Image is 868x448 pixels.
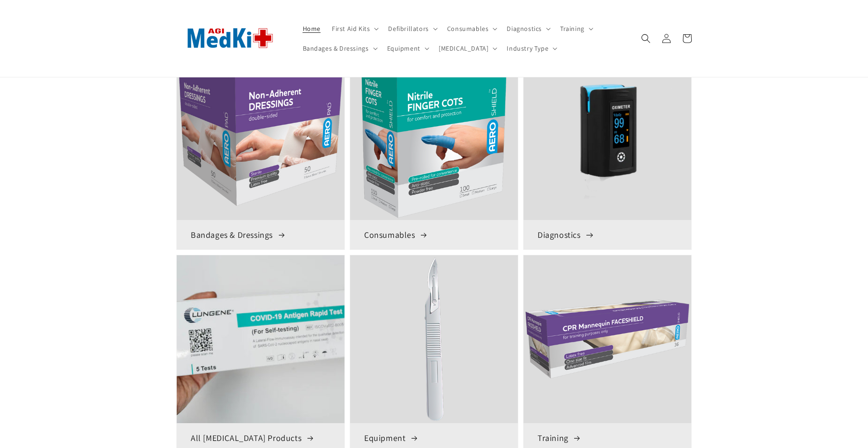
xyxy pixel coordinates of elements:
summary: Defibrillators [382,19,441,38]
img: All Covid-19 Products [177,255,344,423]
a: Bandages & Dressings Bandages & Dressings [176,52,345,250]
img: Bandages & Dressings [177,52,344,220]
span: Defibrillators [388,24,428,33]
a: Home [297,19,326,38]
span: Bandages & Dressings [303,44,369,53]
img: Consumables [350,52,518,220]
span: Diagnostics [507,24,542,33]
summary: [MEDICAL_DATA] [433,38,501,58]
img: Training [524,255,691,423]
span: Consumables [447,24,489,33]
span: [MEDICAL_DATA] [439,44,488,53]
h3: Consumables [364,229,504,240]
span: Equipment [387,44,420,53]
h3: Training [538,433,677,443]
summary: Industry Type [501,38,561,58]
h3: Equipment [364,433,504,443]
summary: Search [636,28,656,49]
h3: Bandages & Dressings [191,229,330,240]
img: Equipment [350,255,518,423]
span: Industry Type [507,44,548,53]
summary: Equipment [382,38,433,58]
img: Diagnostics [521,49,694,222]
h3: Diagnostics [538,229,677,240]
summary: Diagnostics [501,19,554,38]
img: AGI MedKit [176,13,284,64]
span: Training [560,24,584,33]
summary: Consumables [441,19,501,38]
h3: All [MEDICAL_DATA] Products [191,433,330,443]
summary: First Aid Kits [326,19,382,38]
summary: Training [554,19,597,38]
span: Home [303,24,321,33]
span: First Aid Kits [332,24,370,33]
summary: Bandages & Dressings [297,38,382,58]
a: Consumables Consumables [350,52,518,250]
a: Diagnostics Diagnostics [523,52,692,250]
